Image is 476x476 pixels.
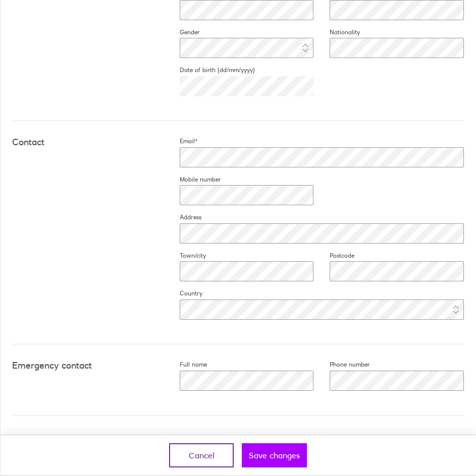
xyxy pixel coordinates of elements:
label: Phone number [313,361,370,369]
label: Town/city [164,252,206,260]
label: Gender [164,28,200,36]
label: Full name [164,361,207,369]
label: Postcode [313,252,354,260]
label: Mobile number [164,175,221,184]
label: Email* [164,137,197,145]
button: Save changes [242,443,307,467]
h4: Emergency contact [12,361,164,371]
label: Address [164,213,201,221]
label: Nationality [313,28,360,36]
label: Date of birth (dd/mm/yyyy) [164,66,255,74]
span: Cancel [189,451,215,460]
label: Country [164,289,202,297]
h4: Contact [12,137,164,148]
button: Cancel [169,443,234,467]
span: Save changes [249,451,300,460]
